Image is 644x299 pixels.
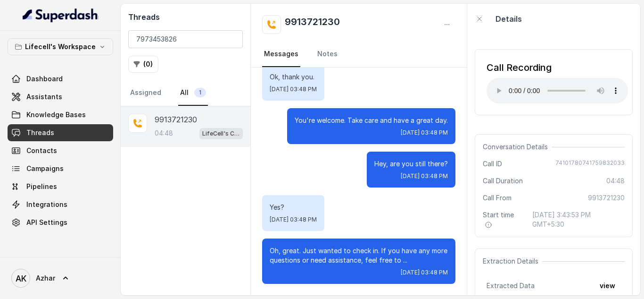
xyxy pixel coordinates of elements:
[374,159,448,169] p: Hey, are you still there?
[26,182,57,191] span: Pipelines
[8,160,113,177] a: Campaigns
[483,210,525,229] span: Start time
[194,88,206,97] span: 1
[8,196,113,213] a: Integrations
[26,92,62,102] span: Assistants
[8,265,113,291] a: Azhar
[26,200,67,209] span: Integrations
[401,129,448,137] span: [DATE] 03:48 PM
[8,106,113,123] a: Knowledge Bases
[262,42,455,67] nav: Tabs
[270,246,448,265] p: Oh, great. Just wanted to check in. If you have any more questions or need assistance, feel free ...
[555,159,625,169] span: 74101780741759832033
[270,216,317,223] span: [DATE] 03:48 PM
[285,15,340,34] h2: 9913721230
[262,42,300,67] a: Messages
[128,56,158,73] button: (0)
[487,78,628,103] audio: Your browser does not support the audio element.
[8,214,113,231] a: API Settings
[26,146,57,155] span: Contacts
[26,128,54,137] span: Threads
[483,142,552,152] span: Conversation Details
[487,281,535,290] span: Extracted Data
[8,124,113,141] a: Threads
[495,13,522,25] p: Details
[483,176,523,186] span: Call Duration
[483,256,542,266] span: Extraction Details
[532,210,625,229] span: [DATE] 3:43:53 PM GMT+5:30
[270,85,317,93] span: [DATE] 03:48 PM
[26,74,63,84] span: Dashboard
[487,61,628,74] div: Call Recording
[26,164,64,173] span: Campaigns
[155,114,197,125] p: 9913721230
[401,172,448,180] span: [DATE] 03:48 PM
[128,30,243,48] input: Search by Call ID or Phone Number
[8,70,113,87] a: Dashboard
[16,273,26,283] text: AK
[401,269,448,276] span: [DATE] 03:48 PM
[178,80,208,106] a: All1
[8,142,113,159] a: Contacts
[155,128,173,138] p: 04:48
[23,8,99,23] img: light.svg
[295,116,448,125] p: You're welcome. Take care and have a great day.
[128,80,163,106] a: Assigned
[483,193,512,203] span: Call From
[26,110,86,120] span: Knowledge Bases
[8,88,113,105] a: Assistants
[202,129,240,138] p: LifeCell's Call Assistant
[8,178,113,195] a: Pipelines
[588,193,625,203] span: 9913721230
[315,42,339,67] a: Notes
[270,72,317,82] p: Ok, thank you.
[8,38,113,55] button: Lifecell's Workspace
[270,203,317,212] p: Yes?
[594,277,621,294] button: view
[128,11,243,23] h2: Threads
[25,41,96,52] p: Lifecell's Workspace
[36,273,55,283] span: Azhar
[483,159,502,169] span: Call ID
[128,80,243,106] nav: Tabs
[26,218,67,227] span: API Settings
[606,176,625,186] span: 04:48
